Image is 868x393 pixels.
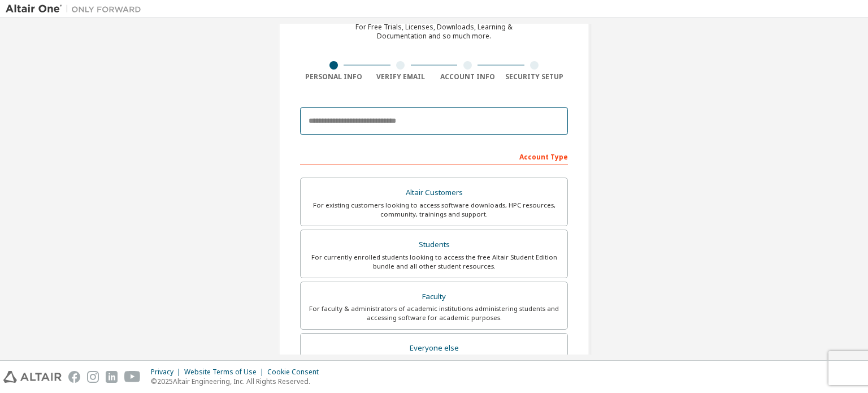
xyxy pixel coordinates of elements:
div: For Free Trials, Licenses, Downloads, Learning & Documentation and so much more. [355,23,513,41]
div: Privacy [151,368,184,377]
div: Personal Info [300,72,367,81]
div: Verify Email [367,72,435,81]
img: altair_logo.svg [3,371,62,383]
img: Altair One [6,3,147,15]
img: instagram.svg [87,371,99,383]
div: For currently enrolled students looking to access the free Altair Student Edition bundle and all ... [307,253,561,271]
div: Students [307,237,561,253]
img: facebook.svg [68,371,80,383]
div: For faculty & administrators of academic institutions administering students and accessing softwa... [307,304,561,322]
div: Account Type [300,147,568,165]
div: Altair Customers [307,185,561,201]
img: youtube.svg [124,371,141,383]
div: Everyone else [307,340,561,356]
img: linkedin.svg [106,371,118,383]
div: Website Terms of Use [184,368,267,377]
div: Account Info [434,72,501,81]
p: © 2025 Altair Engineering, Inc. All Rights Reserved. [151,377,325,386]
div: Cookie Consent [267,368,325,377]
div: Faculty [307,289,561,305]
div: For existing customers looking to access software downloads, HPC resources, community, trainings ... [307,201,561,219]
div: Security Setup [501,72,568,81]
